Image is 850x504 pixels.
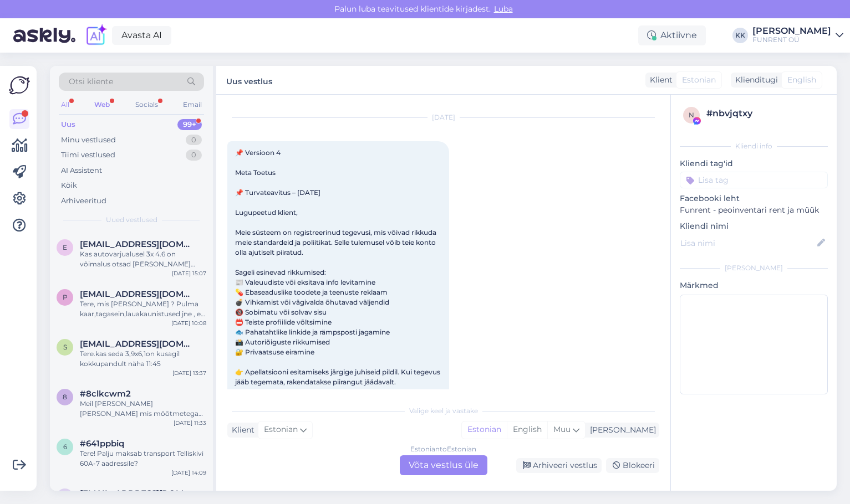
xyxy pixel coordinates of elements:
[92,97,112,112] div: Web
[752,35,831,44] div: FUNRENT OÜ
[61,150,115,161] div: Tiimi vestlused
[227,112,659,122] div: [DATE]
[172,369,206,377] div: [DATE] 13:37
[680,141,828,151] div: Kliendi info
[400,455,487,475] div: Võta vestlus üle
[80,389,131,399] span: #8clkcwm2
[680,172,828,188] input: Lisa tag
[80,449,206,469] div: Tere! Palju maksab transport Telliskivi 60A-7 aadressile?
[80,239,195,249] span: Ergoselgis228@msn.com
[171,319,206,327] div: [DATE] 10:08
[172,269,206,277] div: [DATE] 15:07
[80,339,195,349] span: soomea@hot.ee
[186,150,202,161] div: 0
[61,135,116,146] div: Minu vestlused
[80,289,195,299] span: palopsonkaidi@gmail.com
[787,74,816,86] span: English
[69,76,113,88] span: Otsi kliente
[606,458,659,473] div: Blokeeri
[752,27,831,35] div: [PERSON_NAME]
[226,73,272,88] label: Uus vestlus
[491,4,516,14] span: Luba
[553,424,571,434] span: Muu
[682,74,716,86] span: Estonian
[80,249,206,269] div: Kas autovarjualusel 3x 4.6 on võimalus otsad [PERSON_NAME] panna.
[63,393,67,401] span: 8
[731,74,778,86] div: Klienditugi
[732,28,748,43] div: KK
[516,458,602,473] div: Arhiveeri vestlus
[680,237,815,249] input: Lisa nimi
[680,263,828,273] div: [PERSON_NAME]
[689,111,694,119] span: n
[63,343,67,351] span: s
[61,196,106,207] div: Arhiveeritud
[638,25,706,45] div: Aktiivne
[680,280,828,291] p: Märkmed
[80,399,206,419] div: Meil [PERSON_NAME] [PERSON_NAME] mis mõõtmetega on ADJ kokkupandav [PERSON_NAME]. Täpsemalt mis o...
[61,180,77,191] div: Kõik
[84,24,108,47] img: explore-ai
[586,424,656,436] div: [PERSON_NAME]
[80,488,195,498] span: aina@ecofertis.eu
[63,293,68,301] span: p
[680,220,828,232] p: Kliendi nimi
[112,26,171,45] a: Avasta AI
[706,107,824,120] div: # nbvjqtxy
[106,215,157,225] span: Uued vestlused
[645,74,673,86] div: Klient
[235,148,442,416] span: 📌 Versioon 4 Meta Toetus 📌 Turvateavitus – [DATE] Lugupeetud klient, Meie süsteem on registreerin...
[171,469,206,477] div: [DATE] 14:09
[80,349,206,369] div: Tere.kas seda 3,9x6,1on kusagil kokkupandult näha 11:45
[181,97,204,112] div: Email
[227,424,255,436] div: Klient
[61,119,75,130] div: Uus
[9,75,30,96] img: Askly Logo
[680,204,828,216] p: Funrent - peoinventari rent ja müük
[61,165,102,176] div: AI Assistent
[177,119,202,130] div: 99+
[410,444,476,454] div: Estonian to Estonian
[227,406,659,416] div: Valige keel ja vastake
[59,97,72,112] div: All
[507,421,547,438] div: English
[680,158,828,169] p: Kliendi tag'id
[680,193,828,204] p: Facebooki leht
[264,424,298,436] span: Estonian
[133,97,160,112] div: Socials
[63,243,67,251] span: E
[462,421,507,438] div: Estonian
[752,27,843,44] a: [PERSON_NAME]FUNRENT OÜ
[174,419,206,427] div: [DATE] 11:33
[186,135,202,146] div: 0
[80,439,124,449] span: #641ppbiq
[63,443,67,451] span: 6
[80,299,206,319] div: Tere, mis [PERSON_NAME] ? Pulma kaar,tagasein,lauakaunistused jne , ei leia [DEMOGRAPHIC_DATA]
